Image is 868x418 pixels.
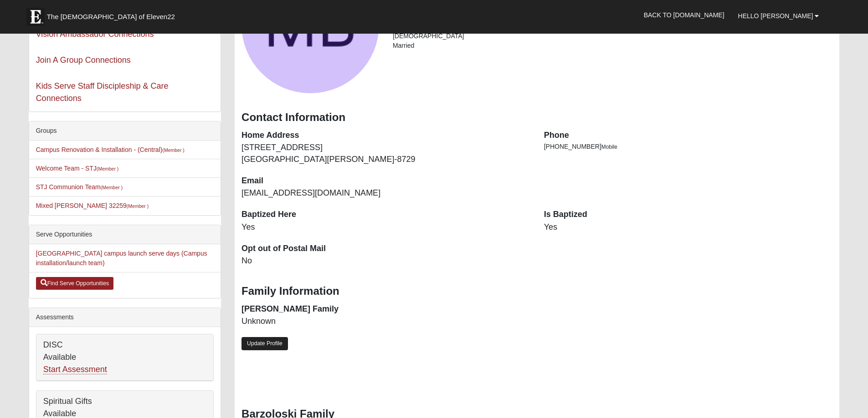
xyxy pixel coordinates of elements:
li: [DEMOGRAPHIC_DATA] [393,31,832,41]
div: Groups [29,121,221,141]
small: (Member ) [127,203,149,209]
a: Back to [DOMAIN_NAME] [637,4,731,26]
dd: [STREET_ADDRESS] [GEOGRAPHIC_DATA][PERSON_NAME]-8729 [241,142,530,165]
div: Serve Opportunities [29,225,221,244]
a: Update Profile [241,337,288,350]
a: Welcome Team - STJ(Member ) [36,165,119,172]
small: (Member ) [101,185,123,190]
a: Join A Group Connections [36,55,131,65]
li: Married [393,41,832,50]
a: [GEOGRAPHIC_DATA] campus launch serve days (Campus installation/launch team) [36,250,207,267]
dt: Baptized Here [241,209,530,221]
h3: Contact Information [241,111,832,124]
span: Hello [PERSON_NAME] [738,12,813,20]
span: The [DEMOGRAPHIC_DATA] of Eleven22 [47,12,175,21]
a: Hello [PERSON_NAME] [731,5,826,27]
dd: [EMAIL_ADDRESS][DOMAIN_NAME] [241,187,530,199]
small: (Member ) [97,166,118,171]
a: Campus Renovation & Installation - (Central)(Member ) [36,146,185,153]
div: Assessments [29,308,221,327]
a: The [DEMOGRAPHIC_DATA] of Eleven22 [22,3,204,26]
dt: Email [241,175,530,187]
a: Vision Ambassador Connections [36,30,154,39]
dt: [PERSON_NAME] Family [241,303,530,315]
dd: No [241,255,530,267]
dt: Phone [544,130,833,141]
dd: Yes [544,222,833,233]
a: Find Serve Opportunities [36,277,114,290]
dt: Home Address [241,130,530,141]
li: [PHONE_NUMBER] [544,142,833,151]
dt: Is Baptized [544,209,833,221]
small: (Member ) [162,147,184,153]
a: STJ Communion Team(Member ) [36,183,123,191]
h3: Family Information [241,285,832,298]
a: Start Assessment [43,365,107,374]
a: Mixed [PERSON_NAME] 32259(Member ) [36,202,149,209]
img: Eleven22 logo [26,8,45,26]
span: Mobile [601,144,617,150]
dd: Yes [241,222,530,233]
dd: Unknown [241,316,530,327]
dt: Opt out of Postal Mail [241,243,530,255]
div: DISC Available [36,334,213,381]
a: Kids Serve Staff Discipleship & Care Connections [36,81,169,103]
